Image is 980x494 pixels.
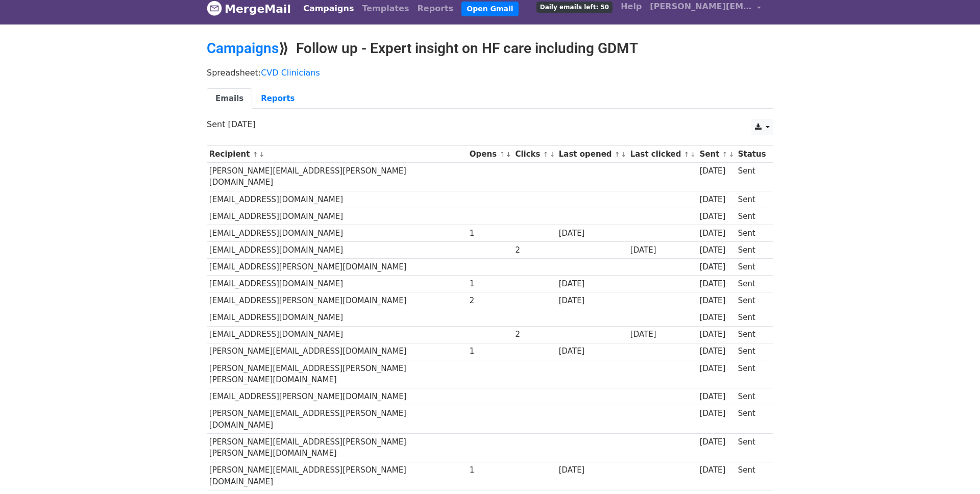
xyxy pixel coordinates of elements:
[736,225,768,241] td: Sent
[549,151,555,158] a: ↓
[470,228,510,239] div: 1
[700,464,733,476] div: [DATE]
[207,343,467,360] td: [PERSON_NAME][EMAIL_ADDRESS][DOMAIN_NAME]
[736,388,768,405] td: Sent
[515,329,554,340] div: 2
[684,151,690,158] a: ↑
[207,119,773,130] p: Sent [DATE]
[736,434,768,462] td: Sent
[499,151,505,158] a: ↑
[470,464,510,476] div: 1
[461,2,518,16] a: Open Gmail
[736,405,768,434] td: Sent
[259,151,264,158] a: ↓
[207,388,467,405] td: [EMAIL_ADDRESS][PERSON_NAME][DOMAIN_NAME]
[929,445,980,494] iframe: Chat Widget
[207,225,467,241] td: [EMAIL_ADDRESS][DOMAIN_NAME]
[252,88,303,109] a: Reports
[722,151,728,158] a: ↑
[470,278,510,290] div: 1
[700,363,733,375] div: [DATE]
[700,391,733,403] div: [DATE]
[700,329,733,340] div: [DATE]
[736,163,768,191] td: Sent
[207,292,467,309] td: [EMAIL_ADDRESS][PERSON_NAME][DOMAIN_NAME]
[207,208,467,225] td: [EMAIL_ADDRESS][DOMAIN_NAME]
[559,345,625,357] div: [DATE]
[736,343,768,360] td: Sent
[207,163,467,191] td: [PERSON_NAME][EMAIL_ADDRESS][PERSON_NAME][DOMAIN_NAME]
[207,191,467,208] td: [EMAIL_ADDRESS][DOMAIN_NAME]
[207,88,252,109] a: Emails
[207,276,467,292] td: [EMAIL_ADDRESS][DOMAIN_NAME]
[697,146,736,163] th: Sent
[628,146,697,163] th: Last clicked
[700,165,733,177] div: [DATE]
[700,211,733,223] div: [DATE]
[207,40,279,57] a: Campaigns
[470,345,510,357] div: 1
[700,436,733,448] div: [DATE]
[700,408,733,419] div: [DATE]
[207,309,467,326] td: [EMAIL_ADDRESS][DOMAIN_NAME]
[615,151,620,158] a: ↑
[700,194,733,206] div: [DATE]
[736,259,768,276] td: Sent
[700,312,733,324] div: [DATE]
[207,434,467,462] td: [PERSON_NAME][EMAIL_ADDRESS][PERSON_NAME][PERSON_NAME][DOMAIN_NAME]
[207,67,773,78] p: Spreadsheet:
[736,146,768,163] th: Status
[559,295,625,307] div: [DATE]
[736,276,768,292] td: Sent
[700,295,733,307] div: [DATE]
[467,146,513,163] th: Opens
[253,151,258,158] a: ↑
[207,259,467,276] td: [EMAIL_ADDRESS][PERSON_NAME][DOMAIN_NAME]
[207,405,467,434] td: [PERSON_NAME][EMAIL_ADDRESS][PERSON_NAME][DOMAIN_NAME]
[736,191,768,208] td: Sent
[515,244,554,256] div: 2
[630,244,695,256] div: [DATE]
[559,228,625,239] div: [DATE]
[207,146,467,163] th: Recipient
[207,40,773,57] h2: ⟫ Follow up - Expert insight on HF care including GDMT
[559,464,625,476] div: [DATE]
[700,261,733,273] div: [DATE]
[700,244,733,256] div: [DATE]
[559,278,625,290] div: [DATE]
[736,242,768,259] td: Sent
[506,151,511,158] a: ↓
[261,68,320,78] a: CVD Clinicians
[630,329,695,340] div: [DATE]
[470,295,510,307] div: 2
[207,1,222,16] img: MergeMail logo
[728,151,734,158] a: ↓
[736,326,768,343] td: Sent
[207,326,467,343] td: [EMAIL_ADDRESS][DOMAIN_NAME]
[650,1,752,13] span: [PERSON_NAME][EMAIL_ADDRESS][PERSON_NAME][DOMAIN_NAME]
[207,242,467,259] td: [EMAIL_ADDRESS][DOMAIN_NAME]
[700,278,733,290] div: [DATE]
[543,151,549,158] a: ↑
[556,146,628,163] th: Last opened
[700,228,733,239] div: [DATE]
[621,151,627,158] a: ↓
[513,146,556,163] th: Clicks
[736,360,768,388] td: Sent
[207,462,467,490] td: [PERSON_NAME][EMAIL_ADDRESS][PERSON_NAME][DOMAIN_NAME]
[207,360,467,388] td: [PERSON_NAME][EMAIL_ADDRESS][PERSON_NAME][PERSON_NAME][DOMAIN_NAME]
[536,2,612,13] span: Daily emails left: 50
[736,309,768,326] td: Sent
[690,151,696,158] a: ↓
[736,208,768,225] td: Sent
[736,292,768,309] td: Sent
[736,462,768,490] td: Sent
[700,345,733,357] div: [DATE]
